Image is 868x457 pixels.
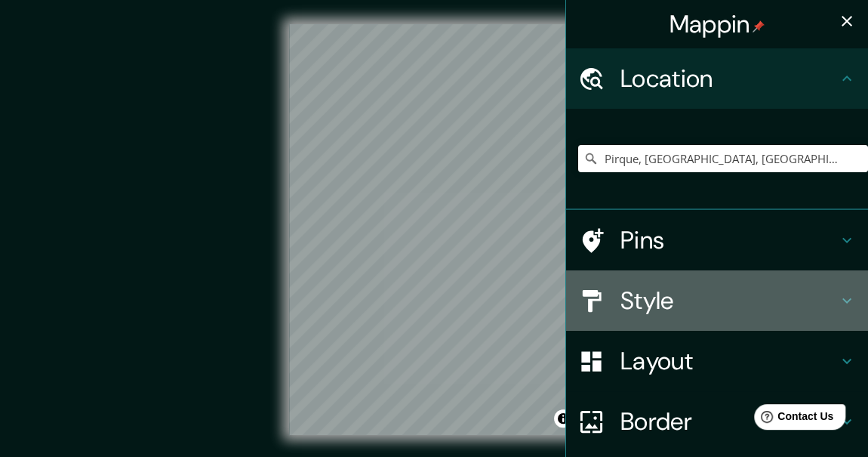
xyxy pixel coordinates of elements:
div: Location [566,48,868,109]
h4: Layout [620,346,838,376]
button: Toggle attribution [554,409,572,428]
div: Pins [566,210,868,270]
h4: Border [620,406,838,437]
div: Border [566,391,868,452]
input: Pick your city or area [578,145,868,172]
img: pin-icon.png [753,20,765,32]
h4: Mappin [669,9,765,39]
iframe: Help widget launcher [734,398,851,440]
div: Style [566,270,868,331]
h4: Pins [620,225,838,255]
h4: Style [620,286,838,316]
div: Layout [566,331,868,391]
canvas: Map [289,24,580,435]
h4: Location [620,63,838,94]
